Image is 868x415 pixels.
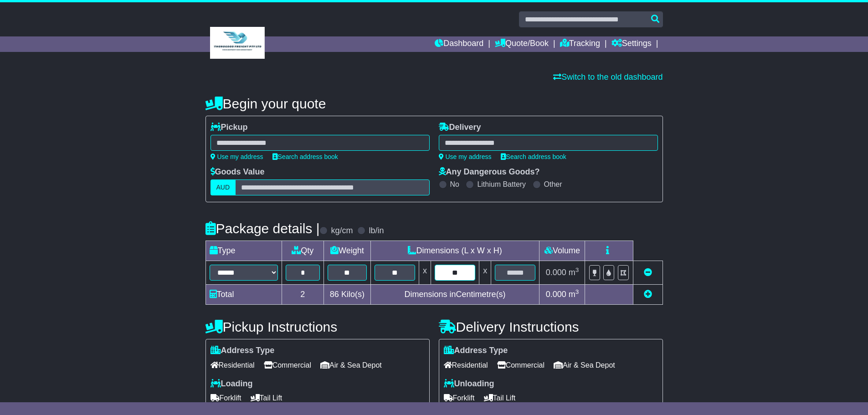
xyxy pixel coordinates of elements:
[419,261,431,285] td: x
[211,379,253,389] label: Loading
[251,391,282,405] span: Tail Lift
[211,167,265,177] label: Goods Value
[553,72,663,82] a: Switch to the old dashboard
[450,180,459,189] label: No
[205,221,320,236] h4: Package details |
[205,319,430,334] h4: Pickup Instructions
[644,268,652,277] a: Remove this item
[205,96,663,111] h4: Begin your quote
[497,358,544,372] span: Commercial
[369,226,384,236] label: lb/in
[501,153,566,160] a: Search address book
[569,268,579,277] span: m
[560,36,600,52] a: Tracking
[320,358,382,372] span: Air & Sea Depot
[484,391,516,405] span: Tail Lift
[272,153,338,160] a: Search address book
[575,266,579,273] sup: 3
[211,123,248,133] label: Pickup
[211,179,236,195] label: AUD
[544,180,562,189] label: Other
[575,288,579,295] sup: 3
[439,167,540,177] label: Any Dangerous Goods?
[611,36,652,52] a: Settings
[370,241,539,261] td: Dimensions (L x W x H)
[264,358,311,372] span: Commercial
[211,346,275,356] label: Address Type
[546,268,566,277] span: 0.000
[569,290,579,299] span: m
[324,241,371,261] td: Weight
[205,285,282,305] td: Total
[331,226,353,236] label: kg/cm
[370,285,539,305] td: Dimensions in Centimetre(s)
[444,379,494,389] label: Unloading
[439,319,663,334] h4: Delivery Instructions
[539,241,585,261] td: Volume
[439,153,492,160] a: Use my address
[477,180,526,189] label: Lithium Battery
[330,290,339,299] span: 86
[444,358,488,372] span: Residential
[282,285,324,305] td: 2
[282,241,324,261] td: Qty
[554,358,615,372] span: Air & Sea Depot
[479,261,491,285] td: x
[435,36,483,52] a: Dashboard
[439,123,481,133] label: Delivery
[644,290,652,299] a: Add new item
[546,290,566,299] span: 0.000
[495,36,549,52] a: Quote/Book
[211,153,263,160] a: Use my address
[324,285,371,305] td: Kilo(s)
[444,391,475,405] span: Forklift
[205,241,282,261] td: Type
[444,346,508,356] label: Address Type
[211,358,255,372] span: Residential
[211,391,241,405] span: Forklift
